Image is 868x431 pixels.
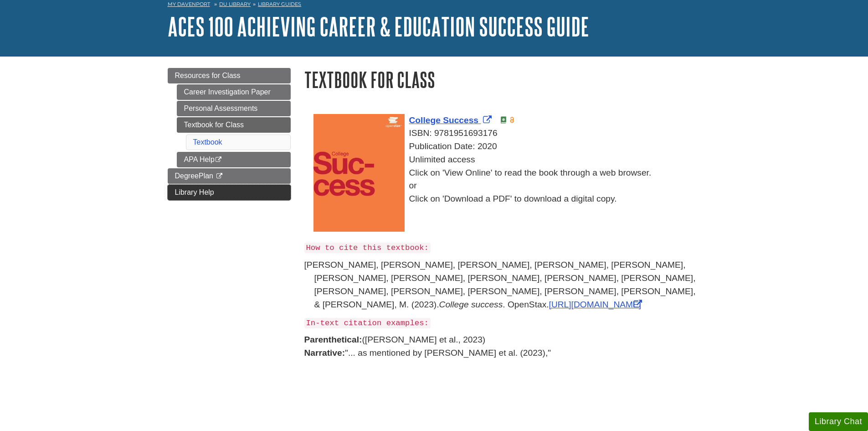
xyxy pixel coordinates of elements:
p: ([PERSON_NAME] et al., 2023) "... as mentioned by [PERSON_NAME] et al. (2023)," [304,333,701,360]
div: ISBN: 9781951693176 [313,127,701,140]
span: College Success [409,115,479,125]
a: Career Investigation Paper [177,84,291,100]
a: Textbook [193,138,222,146]
code: In-text citation examples: [304,318,431,328]
a: Resources for Class [168,68,291,83]
strong: Parenthetical: [304,335,362,344]
a: My Davenport [168,0,210,8]
em: College success [439,300,503,309]
img: Open Access [509,116,516,124]
span: DegreePlan [175,172,214,180]
span: Library Help [175,188,214,196]
span: Resources for Class [175,72,241,79]
img: Cover Art [313,114,405,232]
button: Library Chat [809,412,868,431]
div: Publication Date: 2020 [313,140,701,153]
i: This link opens in a new window [215,157,222,163]
p: [PERSON_NAME], [PERSON_NAME], [PERSON_NAME], [PERSON_NAME], [PERSON_NAME], [PERSON_NAME], [PERSON... [304,259,701,311]
a: Library Guides [258,1,301,7]
i: This link opens in a new window [215,173,223,179]
a: DegreePlan [168,168,291,184]
img: e-Book [500,116,507,124]
a: ACES 100 Achieving Career & Education Success Guide [168,12,589,41]
a: Library Help [168,185,291,200]
a: Textbook for Class [177,117,291,133]
div: Guide Page Menu [168,68,291,200]
a: Link opens in new window [409,115,494,125]
h1: Textbook for Class [304,68,701,91]
div: Unlimited access Click on 'View Online' to read the book through a web browser. or Click on 'Down... [313,153,701,206]
a: APA Help [177,152,291,167]
a: DU Library [219,1,251,7]
strong: Narrative: [304,348,345,358]
a: Personal Assessments [177,101,291,116]
code: How to cite this textbook: [304,243,431,253]
a: Link opens in new window [549,300,646,309]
